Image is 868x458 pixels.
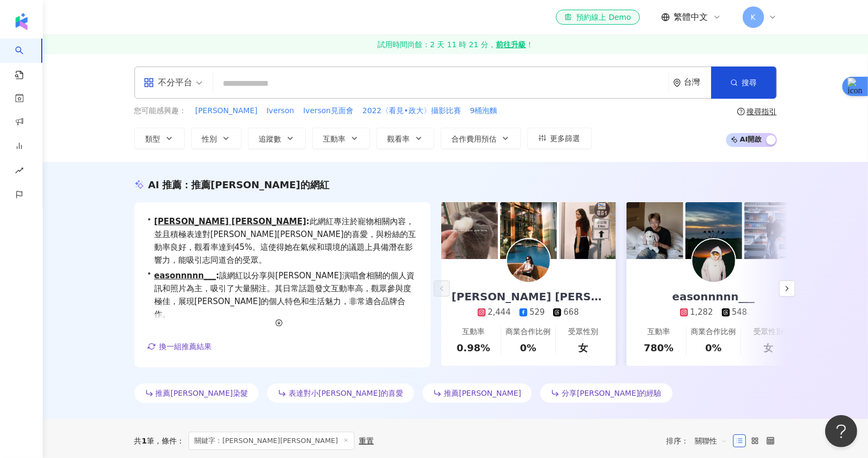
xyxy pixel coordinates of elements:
button: 互動率 [312,128,370,149]
span: 2022〈看見•政大〉攝影比賽 [363,106,461,116]
span: 分享[PERSON_NAME]的經驗 [562,389,661,397]
span: 該網紅以分享與[PERSON_NAME]演唱會相關的個人資訊和照片為主，吸引了大量關注。其日常話題發文互動率高，觀眾參與度極佳，展現[PERSON_NAME]的個人特色和生活魅力，非常適合品牌合作。 [154,269,418,321]
button: [PERSON_NAME] [195,105,258,117]
span: 追蹤數 [259,135,282,143]
span: question-circle [737,108,745,115]
div: • [147,215,418,267]
span: 性別 [202,135,217,143]
div: easonnnnn___ [662,289,766,304]
a: easonnnnn___1,282548互動率780%商業合作比例0%受眾性別女 [627,259,801,366]
span: K [751,11,756,23]
button: 觀看率 [376,128,434,149]
div: 0.98% [457,341,490,354]
span: 表達對小[PERSON_NAME]的喜愛 [289,389,403,397]
div: 商業合作比例 [505,327,550,337]
div: 互動率 [647,327,670,337]
span: 關鍵字：[PERSON_NAME][PERSON_NAME] [188,432,354,450]
button: Iverson [266,105,295,117]
span: [PERSON_NAME] [195,106,258,116]
a: [PERSON_NAME] [PERSON_NAME] [154,217,306,226]
span: : [306,217,310,226]
span: environment [673,79,681,87]
span: 觀看率 [388,135,410,143]
span: 搜尋 [742,78,757,87]
div: 預約線上 Demo [564,12,631,23]
div: 668 [563,307,579,318]
div: 0% [705,341,722,354]
a: easonnnnn___ [154,271,216,280]
a: search [15,39,36,80]
div: 搜尋指引 [747,107,777,116]
div: 1,282 [690,307,713,318]
div: 女 [578,341,588,354]
span: 互動率 [323,135,346,143]
span: 推薦[PERSON_NAME]染髮 [156,389,248,397]
span: appstore [144,77,154,88]
img: post-image [744,202,801,259]
button: 性別 [191,128,241,149]
span: 換一組推薦結果 [160,342,212,351]
span: rise [15,160,24,184]
div: 排序： [667,432,733,449]
img: logo icon [13,13,30,30]
span: 類型 [146,135,161,143]
div: 女 [764,341,773,354]
span: 更多篩選 [550,134,580,143]
div: 台灣 [684,78,711,87]
div: 受眾性別 [753,327,783,337]
button: 合作費用預估 [441,128,521,149]
div: 548 [732,307,748,318]
div: 受眾性別 [568,327,598,337]
div: 0% [520,341,537,354]
span: 9桶泡麵 [470,106,497,116]
span: 條件 ： [154,437,184,445]
button: 追蹤數 [248,128,306,149]
button: 換一組推薦結果 [147,338,213,354]
img: post-image [685,202,742,259]
span: 您可能感興趣： [134,106,187,116]
span: 1 [142,437,147,445]
span: 推薦[PERSON_NAME] [444,389,521,397]
button: 9桶泡麵 [470,105,498,117]
span: 推薦[PERSON_NAME]的網紅 [191,179,329,190]
div: • [147,269,418,321]
div: 780% [644,341,674,354]
a: [PERSON_NAME] [PERSON_NAME]2,444529668互動率0.98%商業合作比例0%受眾性別女 [441,259,616,366]
div: 共 筆 [134,437,155,445]
span: 此網紅專注於寵物相關內容，並且積極表達對[PERSON_NAME][PERSON_NAME]的喜愛，與粉絲的互動率良好，觀看率達到45%。這使得她在氣候和環境的議題上具備潛在影響力，能吸引志同道... [154,215,418,267]
div: 2,444 [488,307,511,318]
span: Iverson見面會 [303,106,353,116]
div: 商業合作比例 [691,327,736,337]
img: post-image [627,202,683,259]
strong: 前往升級 [496,39,526,50]
span: 關聯性 [695,432,727,449]
span: : [216,271,219,280]
a: 試用時間尚餘：2 天 11 時 21 分，前往升級！ [43,35,868,54]
img: post-image [500,202,557,259]
div: 不分平台 [144,74,193,91]
span: 繁體中文 [674,11,708,23]
img: post-image [441,202,498,259]
button: 2022〈看見•政大〉攝影比賽 [362,105,462,117]
a: 預約線上 Demo [556,10,639,25]
img: KOL Avatar [692,239,735,282]
button: 更多篩選 [527,128,592,149]
span: 合作費用預估 [452,135,497,143]
button: 搜尋 [711,67,776,99]
img: post-image [559,202,616,259]
iframe: Help Scout Beacon - Open [825,415,857,447]
div: 互動率 [462,327,485,337]
span: Iverson [267,106,295,116]
div: AI 推薦 ： [148,178,329,191]
div: [PERSON_NAME] [PERSON_NAME] [441,289,616,304]
button: Iverson見面會 [303,105,354,117]
div: 重置 [359,437,374,445]
img: KOL Avatar [507,239,550,282]
div: 529 [530,307,545,318]
button: 類型 [134,128,185,149]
